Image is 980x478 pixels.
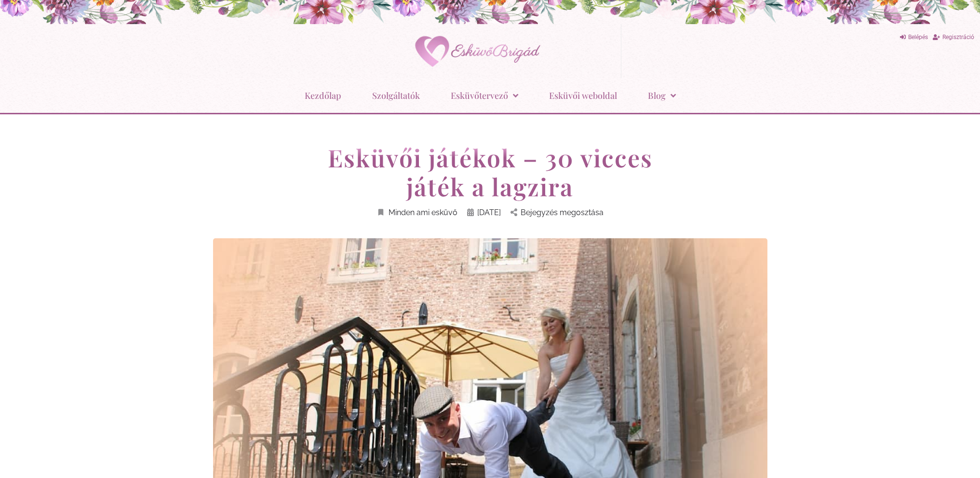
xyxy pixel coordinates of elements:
[933,31,974,44] a: Regisztráció
[510,206,604,219] a: Bejegyzés megosztása
[305,83,341,108] a: Kezdőlap
[376,206,457,219] a: Minden ami esküvő
[549,83,617,108] a: Esküvői weboldal
[451,83,518,108] a: Esküvőtervező
[372,83,420,108] a: Szolgáltatók
[900,31,928,44] a: Belépés
[942,34,974,41] span: Regisztráció
[307,143,673,201] h1: Esküvői játékok – 30 vicces játék a lagzira
[5,83,975,108] nav: Menu
[477,206,501,219] span: [DATE]
[648,83,676,108] a: Blog
[908,34,928,41] span: Belépés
